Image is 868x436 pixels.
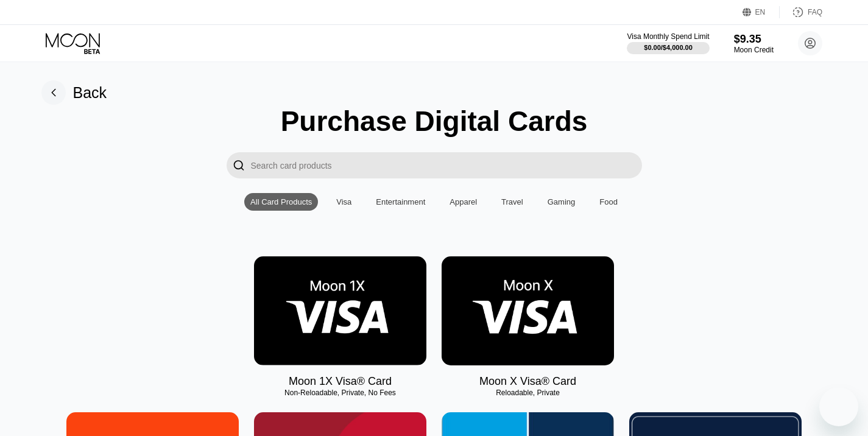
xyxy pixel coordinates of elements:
div: Moon 1X Visa® Card [289,375,392,388]
div: Food [599,197,618,206]
div: Purchase Digital Cards [281,105,588,138]
div: $9.35Moon Credit [734,33,774,54]
div: Visa [330,193,358,211]
div: Visa Monthly Spend Limit [627,32,709,41]
div: All Card Products [244,193,318,211]
div: Gaming [548,197,576,206]
div: Apparel [450,197,477,206]
div:  [233,158,245,172]
div: Food [593,193,624,211]
div: Visa Monthly Spend Limit$0.00/$4,000.00 [627,32,709,54]
div: EN [755,8,766,16]
div: $0.00 / $4,000.00 [644,44,693,51]
iframe: Button to launch messaging window [819,387,858,426]
div: EN [743,6,780,18]
div: Reloadable, Private [442,389,614,397]
div: $9.35 [734,33,774,46]
div: Non-Reloadable, Private, No Fees [254,389,426,397]
div: Travel [495,193,529,211]
div: Moon X Visa® Card [479,375,576,388]
div: Back [73,84,107,102]
div: FAQ [808,8,822,16]
div: Moon Credit [734,46,774,54]
div: Apparel [443,193,483,211]
input: Search card products [251,152,642,178]
div: Entertainment [376,197,425,206]
div: All Card Products [250,197,312,206]
div: Visa [336,197,351,206]
div: FAQ [780,6,822,18]
div: Entertainment [370,193,431,211]
div:  [227,152,251,178]
div: Travel [501,197,523,206]
div: Back [41,80,107,105]
div: Gaming [542,193,582,211]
